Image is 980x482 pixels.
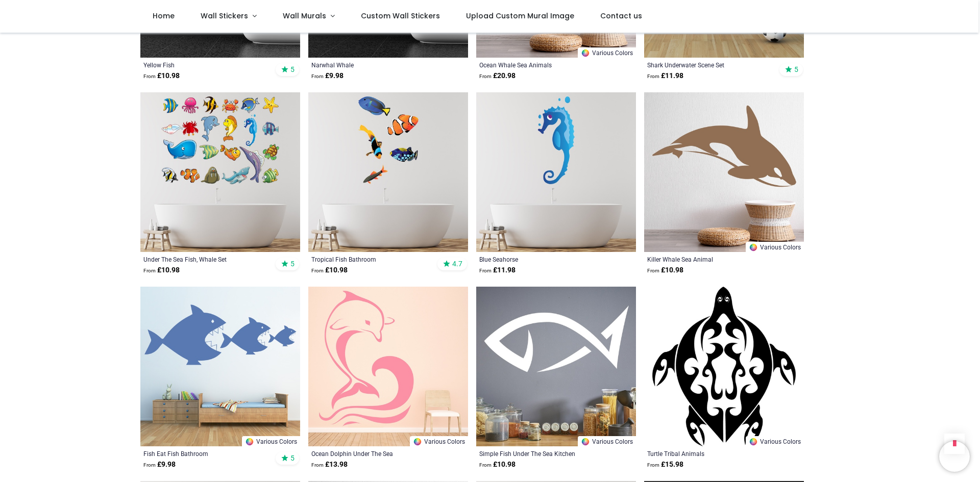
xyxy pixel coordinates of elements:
[143,460,176,470] strong: £ 9.98
[290,259,295,268] span: 5
[647,449,770,458] a: Turtle Tribal Animals
[242,436,300,446] a: Various Colors
[647,268,659,273] span: From
[140,287,300,446] img: Fish Eat Fish Bathroom Wall Sticker
[578,47,636,58] a: Various Colors
[311,460,348,470] strong: £ 13.98
[479,462,492,468] span: From
[311,61,434,69] a: Narwhal Whale
[939,441,970,472] iframe: Brevo live chat
[153,11,175,21] span: Home
[290,65,295,74] span: 5
[311,265,348,275] strong: £ 10.98
[578,436,636,446] a: Various Colors
[647,73,659,79] span: From
[311,449,434,458] a: Ocean Dolphin Under The Sea
[644,92,804,252] img: Killer Whale Sea Animal Wall Sticker
[308,92,468,252] img: Tropical Fish Bathroom Wall Sticker
[600,11,642,21] span: Contact us
[311,268,324,273] span: From
[143,73,156,79] span: From
[140,92,300,252] img: Under The Sea Fish, Whale Wall Sticker Set
[647,61,770,69] a: Shark Underwater Scene Set
[479,449,602,458] a: Simple Fish Under The Sea Kitchen
[581,48,590,58] img: Color Wheel
[479,265,516,275] strong: £ 11.98
[311,71,344,81] strong: £ 9.98
[413,437,422,446] img: Color Wheel
[476,92,636,252] img: Blue Seahorse Wall Sticker
[746,436,804,446] a: Various Colors
[746,242,804,252] a: Various Colors
[479,61,602,69] a: Ocean Whale Sea Animals
[476,287,636,446] img: Simple Fish Under The Sea Kitchen
[749,243,758,252] img: Color Wheel
[647,460,683,470] strong: £ 15.98
[143,449,266,458] a: Fish Eat Fish Bathroom
[581,437,590,446] img: Color Wheel
[647,462,659,468] span: From
[410,436,468,446] a: Various Colors
[479,268,492,273] span: From
[283,11,326,21] span: Wall Murals
[647,265,683,275] strong: £ 10.98
[644,287,804,446] img: Turtle Tribal Animals Wall Sticker
[749,437,758,446] img: Color Wheel
[466,11,574,21] span: Upload Custom Mural Image
[290,453,295,463] span: 5
[245,437,254,446] img: Color Wheel
[143,268,156,273] span: From
[143,265,180,275] strong: £ 10.98
[308,287,468,446] img: Ocean Dolphin Under The Sea Wall Sticker
[143,255,266,263] a: Under The Sea Fish, Whale Set
[647,71,683,81] strong: £ 11.98
[143,462,156,468] span: From
[794,65,798,74] span: 5
[479,71,516,81] strong: £ 20.98
[452,259,462,268] span: 4.7
[311,255,434,263] a: Tropical Fish Bathroom
[143,61,266,69] a: Yellow Fish
[479,73,492,79] span: From
[201,11,248,21] span: Wall Stickers
[311,73,324,79] span: From
[143,71,180,81] strong: £ 10.98
[361,11,440,21] span: Custom Wall Stickers
[647,255,770,263] a: Killer Whale Sea Animal
[311,462,324,468] span: From
[479,255,602,263] a: Blue Seahorse
[479,460,516,470] strong: £ 10.98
